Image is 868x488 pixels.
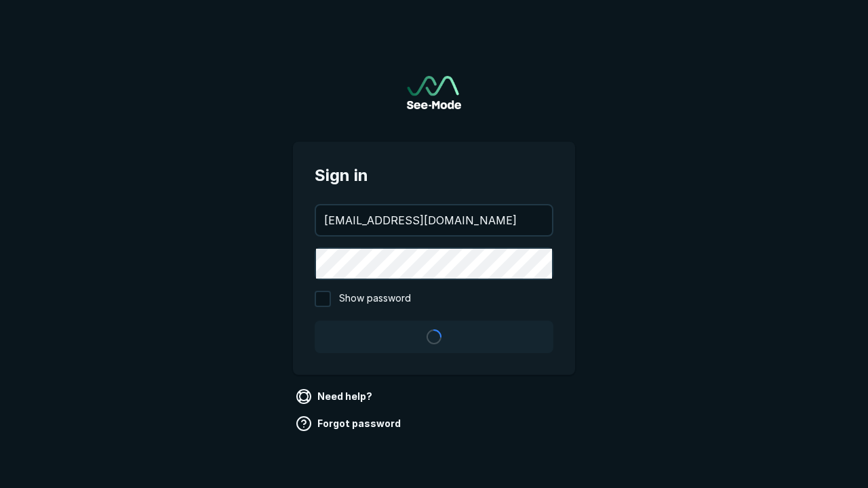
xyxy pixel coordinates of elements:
a: Need help? [293,386,378,407]
input: your@email.com [316,205,552,235]
span: Show password [339,291,411,307]
img: See-Mode Logo [407,76,461,109]
a: Go to sign in [407,76,461,109]
a: Forgot password [293,413,406,434]
span: Sign in [315,163,553,188]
